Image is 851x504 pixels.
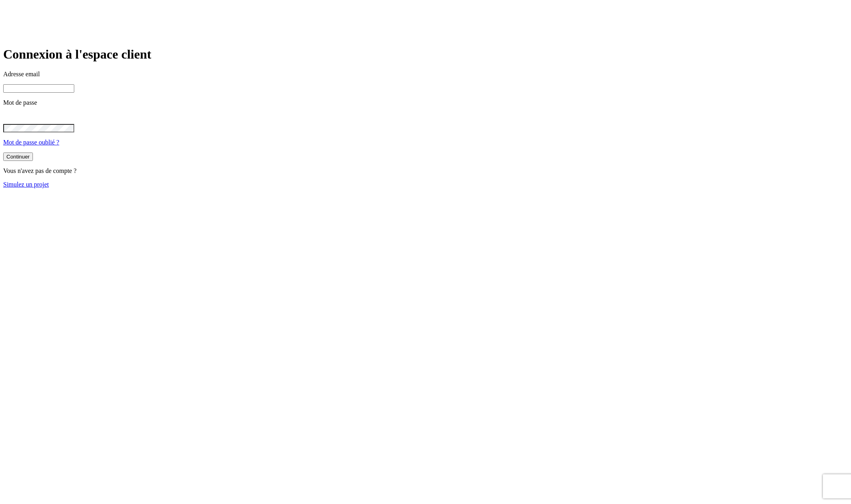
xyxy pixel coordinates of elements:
[3,152,33,161] button: Continuer
[6,154,30,160] div: Continuer
[3,99,848,106] p: Mot de passe
[3,47,848,62] h1: Connexion à l'espace client
[3,139,59,146] a: Mot de passe oublié ?
[3,181,49,188] a: Simulez un projet
[3,167,848,175] p: Vous n'avez pas de compte ?
[3,71,848,78] p: Adresse email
